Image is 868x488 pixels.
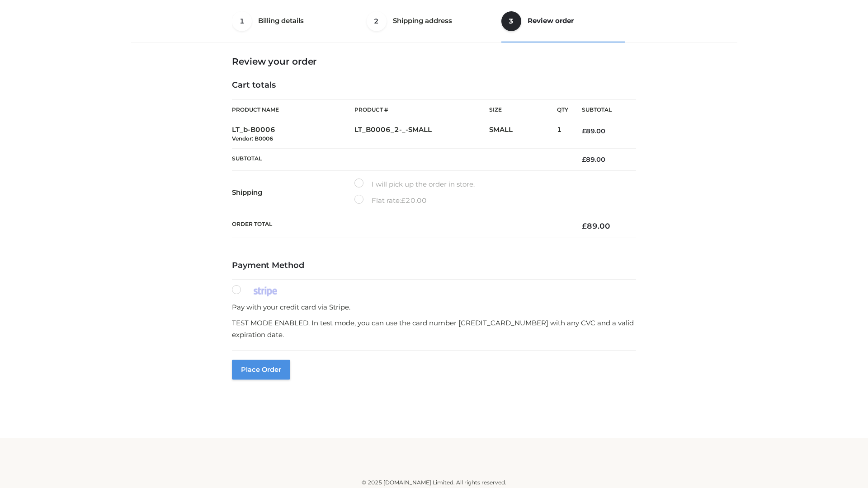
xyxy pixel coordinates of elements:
h4: Payment Method [232,261,636,271]
th: Subtotal [568,100,636,120]
p: TEST MODE ENABLED. In test mode, you can use the card number [CREDIT_CARD_NUMBER] with any CVC an... [232,317,636,340]
span: £ [582,221,587,230]
td: SMALL [489,120,557,149]
td: 1 [557,120,568,149]
th: Order Total [232,214,568,238]
td: LT_B0006_2-_-SMALL [354,120,489,149]
span: £ [401,196,406,205]
label: Flat rate: [354,195,427,206]
div: © 2025 [DOMAIN_NAME] Limited. All rights reserved. [134,478,734,487]
button: Place order [232,360,290,380]
th: Qty [557,99,568,120]
small: Vendor: B0006 [232,135,273,142]
th: Product # [354,99,489,120]
th: Product Name [232,99,354,120]
th: Subtotal [232,148,568,170]
th: Size [489,100,552,120]
span: £ [582,155,586,164]
span: £ [582,127,586,135]
p: Pay with your credit card via Stripe. [232,301,636,313]
bdi: 89.00 [582,221,610,230]
bdi: 89.00 [582,155,605,164]
h3: Review your order [232,56,636,67]
td: LT_b-B0006 [232,120,354,149]
th: Shipping [232,171,354,214]
bdi: 89.00 [582,127,605,135]
label: I will pick up the order in store. [354,178,475,190]
h4: Cart totals [232,80,636,90]
bdi: 20.00 [401,196,427,205]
